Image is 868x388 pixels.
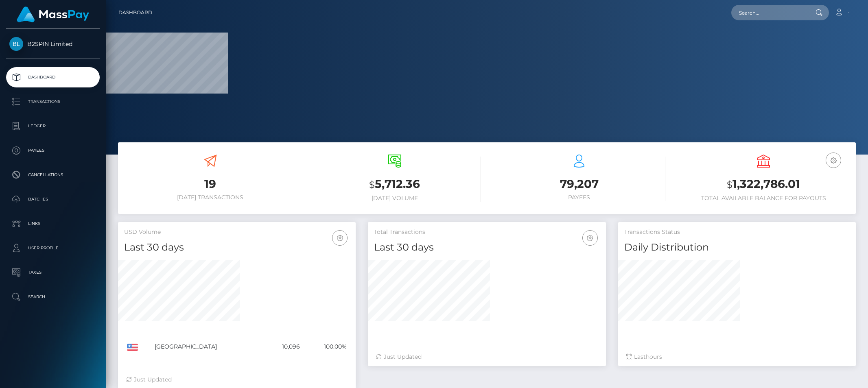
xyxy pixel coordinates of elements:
h3: 5,712.36 [308,176,481,193]
a: Cancellations [6,165,100,185]
td: 100.00% [303,338,350,356]
h5: USD Volume [124,228,350,236]
h3: 79,207 [493,176,665,192]
p: Taxes [9,266,96,279]
h3: 19 [124,176,296,192]
span: B2SPIN Limited [6,40,100,48]
small: $ [727,179,732,190]
a: Batches [6,189,100,209]
input: Search... [731,5,808,20]
a: User Profile [6,238,100,258]
h6: [DATE] Transactions [124,194,296,201]
td: 10,096 [264,338,303,356]
a: Search [6,287,100,307]
p: Payees [9,144,96,157]
a: Links [6,214,100,234]
img: B2SPIN Limited [9,37,23,51]
a: Dashboard [118,4,152,21]
h4: Last 30 days [374,240,599,255]
p: Ledger [9,120,96,132]
h4: Last 30 days [124,240,350,255]
h6: Payees [493,194,665,201]
p: User Profile [9,242,96,254]
p: Search [9,291,96,303]
h5: Transactions Status [624,228,850,236]
td: [GEOGRAPHIC_DATA] [152,338,264,356]
p: Cancellations [9,169,96,181]
p: Batches [9,193,96,205]
div: Just Updated [126,375,348,384]
small: $ [369,179,375,190]
a: Dashboard [6,67,100,87]
p: Links [9,218,96,230]
img: MassPay Logo [17,7,89,22]
a: Payees [6,140,100,161]
div: Last hours [626,353,848,361]
img: US.png [127,344,138,351]
h5: Total Transactions [374,228,599,236]
h6: [DATE] Volume [308,195,481,202]
a: Transactions [6,92,100,112]
h3: 1,322,786.01 [678,176,850,193]
h4: Daily Distribution [624,240,850,255]
p: Dashboard [9,71,96,83]
h6: Total Available Balance for Payouts [678,195,850,202]
a: Ledger [6,116,100,136]
div: Just Updated [376,353,597,361]
a: Taxes [6,262,100,283]
p: Transactions [9,96,96,108]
